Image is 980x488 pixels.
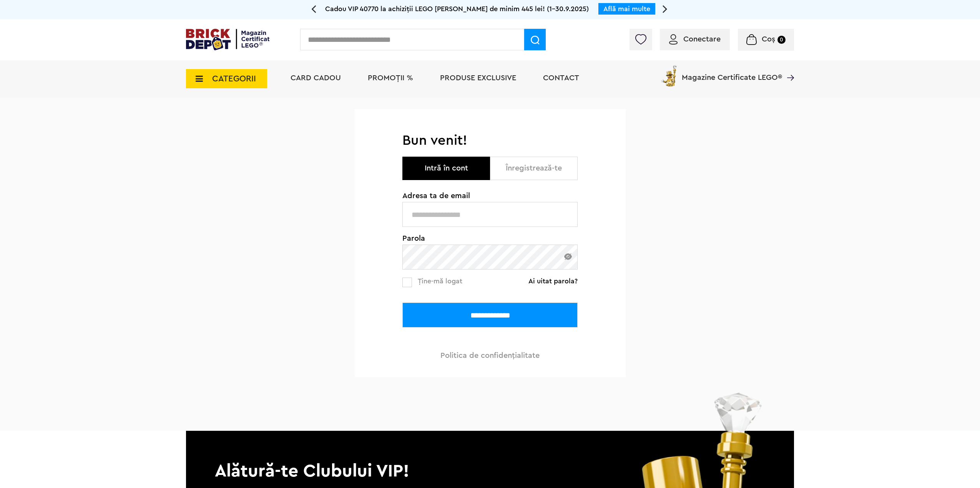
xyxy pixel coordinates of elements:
a: Produse exclusive [440,74,516,82]
a: Află mai multe [603,5,650,12]
h1: Bun venit! [402,132,578,149]
a: Magazine Certificate LEGO® [782,64,794,71]
p: Alătură-te Clubului VIP! [186,431,794,483]
small: 0 [777,36,786,44]
span: Conectare [683,35,721,43]
button: Înregistrează-te [490,157,578,180]
span: Magazine Certificate LEGO® [682,64,782,81]
span: Parola [402,235,578,242]
span: Cadou VIP 40770 la achiziții LEGO [PERSON_NAME] de minim 445 lei! (1-30.9.2025) [325,5,589,12]
span: Coș [762,35,775,43]
a: Politica de confidenţialitate [440,352,540,359]
span: Ține-mă logat [418,278,462,285]
a: Card Cadou [291,74,341,82]
a: Ai uitat parola? [528,277,578,285]
a: Conectare [669,35,721,43]
span: CATEGORII [212,74,256,83]
span: Adresa ta de email [402,192,578,200]
a: Contact [543,74,579,82]
button: Intră în cont [402,157,490,180]
a: PROMOȚII % [368,74,413,82]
